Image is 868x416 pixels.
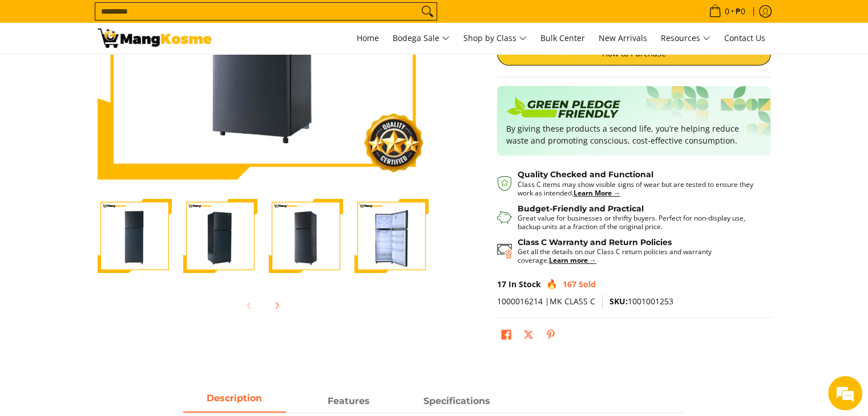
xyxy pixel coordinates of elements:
[518,237,672,247] strong: Class C Warranty and Return Policies
[718,23,771,54] a: Contact Us
[423,395,490,406] strong: Specifications
[574,188,620,198] a: Learn More →
[563,279,576,289] span: 167
[535,23,591,54] a: Bulk Center
[264,293,289,318] button: Next
[497,279,506,289] span: 17
[549,255,596,265] a: Learn more →
[724,32,765,43] span: Contact Us
[506,123,762,146] p: By giving these products a second life, you’re helping reduce waste and promoting conscious, cost...
[609,296,673,307] span: 1001001253
[183,199,257,273] img: Condura 10.1 Cu.Ft. No Frost, Top Freezer Inverter Refrigerator, Midnight Slate Gray CTF107i (Cla...
[393,31,450,46] span: Bodega Sale
[497,296,595,307] span: 1000016214 |MK CLASS C
[387,23,455,54] a: Bodega Sale
[599,32,647,43] span: New Arrivals
[463,31,527,46] span: Shop by Class
[183,391,286,413] a: Description
[593,23,653,54] a: New Arrivals
[458,23,532,54] a: Shop by Class
[506,95,620,123] img: Badge sustainability green pledge friendly
[609,296,628,307] span: SKU:
[357,32,379,43] span: Home
[351,23,385,54] a: Home
[579,279,596,289] span: Sold
[661,31,710,46] span: Resources
[354,199,429,273] img: Condura 10.1 Cu.Ft. No Frost, Top Freezer Inverter Refrigerator, Midnight Slate Gray CTF107i (Cla...
[418,3,437,20] button: Search
[223,23,771,54] nav: Main Menu
[508,279,541,289] span: In Stock
[98,28,212,48] img: Condura 10.1 Cu. Ft. Top Freezer Inverter Ref (Class C) l Mang Kosme
[498,327,514,346] a: Share on Facebook
[98,199,172,273] img: Condura 10.1 Cu.Ft. No Frost, Top Freezer Inverter Refrigerator, Midnight Slate Gray CTF107i (Cla...
[520,327,536,346] a: Post on X
[518,247,760,264] p: Get all the details on our Class C return policies and warranty coverage.
[406,391,508,413] a: Description 2
[269,199,343,273] img: Condura 10.1 Cu.Ft. No Frost, Top Freezer Inverter Refrigerator, Midnight Slate Gray CTF107i (Cla...
[734,7,747,15] span: ₱0
[518,203,644,214] strong: Budget-Friendly and Practical
[518,180,760,197] p: Class C items may show visible signs of wear but are tested to ensure they work as intended.
[543,327,559,346] a: Pin on Pinterest
[518,169,653,180] strong: Quality Checked and Functional
[723,7,731,15] span: 0
[183,391,286,411] span: Description
[328,395,370,406] strong: Features
[705,5,749,18] span: •
[655,23,716,54] a: Resources
[540,32,585,43] span: Bulk Center
[518,214,760,231] p: Great value for businesses or thrifty buyers. Perfect for non-display use, backup units at a frac...
[297,391,400,413] a: Description 1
